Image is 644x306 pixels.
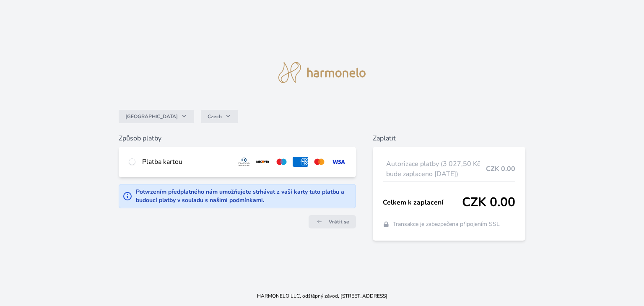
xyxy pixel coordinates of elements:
[274,157,289,167] img: maestro.svg
[462,195,515,210] span: CZK 0.00
[125,113,178,120] span: [GEOGRAPHIC_DATA]
[486,164,515,174] span: CZK 0.00
[393,220,500,228] span: Transakce je zabezpečena připojením SSL
[142,157,230,167] div: Platba kartou
[293,157,308,167] img: amex.svg
[236,157,252,167] img: diners.svg
[201,110,238,123] button: Czech
[373,133,525,143] h6: Zaplatit
[136,188,352,205] div: Potvrzením předplatného nám umožňujete strhávat z vaší karty tuto platbu a budoucí platby v soula...
[309,215,356,228] a: Vrátit se
[386,159,486,179] span: Autorizace platby (3 027,50 Kč bude zaplaceno [DATE])
[255,157,270,167] img: discover.svg
[119,110,194,123] button: [GEOGRAPHIC_DATA]
[208,113,222,120] span: Czech
[330,157,346,167] img: visa.svg
[329,218,349,225] span: Vrátit se
[383,197,462,207] span: Celkem k zaplacení
[312,157,327,167] img: mc.svg
[119,133,356,143] h6: Způsob platby
[278,62,366,83] img: logo.svg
